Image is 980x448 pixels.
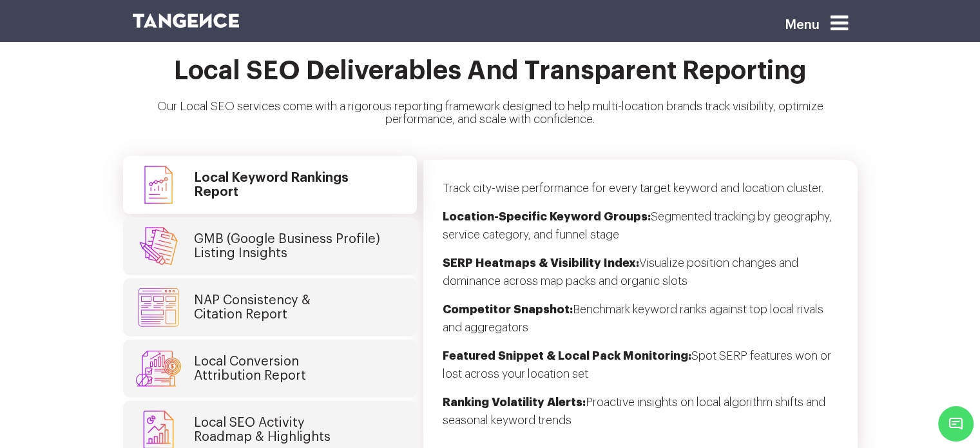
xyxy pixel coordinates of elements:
p: Our Local SEO services come with a rigorous reporting framework designed to help multi-location b... [133,101,848,137]
h2: Local SEO Deliverables and Transparent Reporting [133,57,848,101]
img: tab-icon1.svg [136,227,181,266]
h4: Local Conversion Attribution Report [194,355,306,383]
h4: NAP Consistency & Citation Report [194,293,311,322]
p: Track city-wise performance for every target keyword and location cluster. [443,179,838,208]
h4: Local Keyword Rankings Report [194,171,349,199]
p: Segmented tracking by geography, service category, and funnel stage [443,208,838,254]
img: tab-icon4.svg [136,349,181,388]
img: tab-icon3.svg [136,288,181,327]
p: Spot SERP features won or lost across your location set [443,347,838,393]
h4: GMB (Google Business Profile) Listing Insights [194,232,380,260]
strong: Location-Specific Keyword Groups: [443,211,651,222]
h4: Local SEO Activity Roadmap & Highlights [194,416,331,444]
strong: SERP Heatmaps & Visibility Index: [443,257,639,269]
strong: Ranking Volatility Alerts: [443,396,586,408]
p: Proactive insights on local algorithm shifts and seasonal keyword trends [443,393,838,440]
strong: Competitor Snapshot: [443,304,573,315]
strong: Featured Snippet & Local Pack Monitoring: [443,350,691,362]
img: logo SVG [133,14,240,28]
span: Chat Widget [938,406,974,442]
p: Benchmark keyword ranks against top local rivals and aggregators [443,300,838,347]
p: Visualize position changes and dominance across map packs and organic slots [443,254,838,300]
img: tab-icon2.svg [136,166,181,204]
